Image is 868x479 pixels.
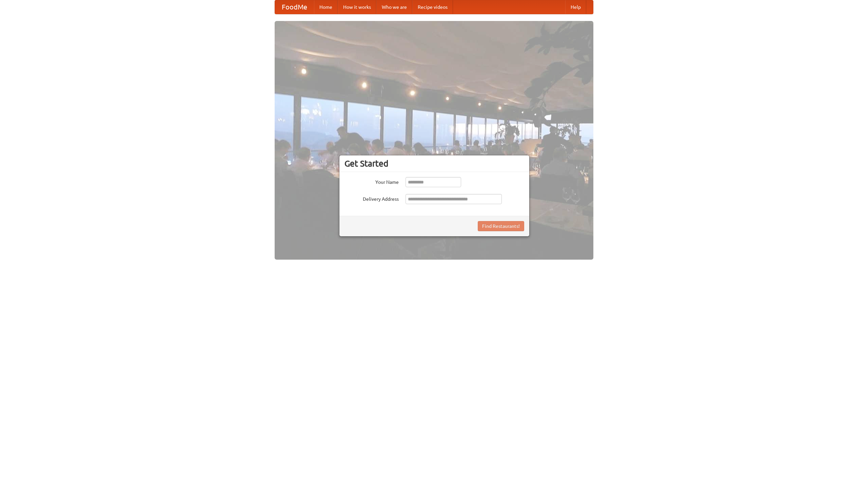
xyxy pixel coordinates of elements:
a: Help [565,0,586,14]
label: Delivery Address [344,194,399,202]
label: Your Name [344,177,399,186]
h3: Get Started [344,158,524,169]
a: Recipe videos [412,0,453,14]
a: Home [314,0,338,14]
a: FoodMe [275,0,314,14]
button: Find Restaurants! [478,221,524,231]
a: How it works [338,0,376,14]
a: Who we are [376,0,412,14]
